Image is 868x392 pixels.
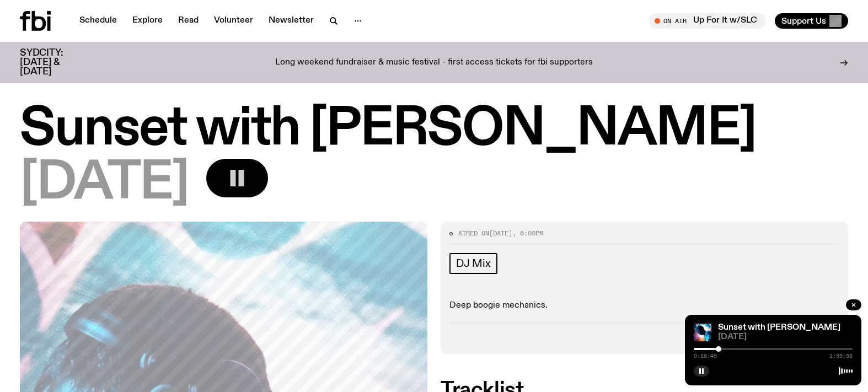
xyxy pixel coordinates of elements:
a: Explore [126,13,169,29]
span: 1:59:58 [829,353,853,359]
span: Support Us [781,16,826,26]
span: [DATE] [20,159,189,208]
span: , 6:00pm [512,229,543,238]
span: Aired on [458,229,489,238]
a: Newsletter [262,13,320,29]
a: DJ Mix [449,253,497,274]
h1: Sunset with [PERSON_NAME] [20,105,848,154]
span: [DATE] [718,333,853,341]
span: DJ Mix [456,257,491,270]
span: 0:18:45 [694,353,717,359]
p: Long weekend fundraiser & music festival - first access tickets for fbi supporters [275,58,593,68]
img: Simon Caldwell stands side on, looking downwards. He has headphones on. Behind him is a brightly ... [694,324,711,341]
button: Support Us [775,13,848,29]
p: Deep boogie mechanics. [449,300,839,311]
button: On AirUp For It w/SLC [649,13,766,29]
a: Read [172,13,205,29]
a: Schedule [73,13,124,29]
a: Sunset with [PERSON_NAME] [718,323,840,332]
h3: SYDCITY: [DATE] & [DATE] [20,49,90,77]
a: Volunteer [207,13,260,29]
span: [DATE] [489,229,512,238]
